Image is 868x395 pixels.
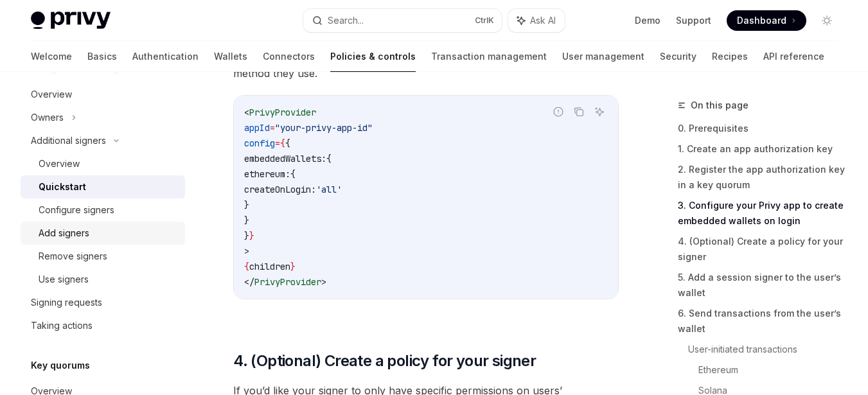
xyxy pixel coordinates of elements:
[39,272,89,287] div: Use signers
[303,9,502,32] button: Search...CtrlK
[737,14,786,27] span: Dashboard
[21,222,185,245] a: Add signers
[678,159,847,195] a: 2. Register the app authorization key in a key quorum
[21,198,185,222] a: Configure signers
[39,202,114,218] div: Configure signers
[31,87,72,102] div: Overview
[244,230,249,241] span: }
[244,199,249,211] span: }
[21,314,185,337] a: Taking actions
[214,41,247,72] a: Wallets
[571,103,587,120] button: Copy the contents from the code block
[39,225,89,241] div: Add signers
[249,107,316,118] span: PrivyProvider
[676,14,711,27] a: Support
[817,10,837,31] button: Toggle dark mode
[132,41,199,72] a: Authentication
[530,14,556,27] span: Ask AI
[678,118,847,139] a: 0. Prerequisites
[698,360,847,380] a: Ethereum
[562,41,644,72] a: User management
[39,249,107,264] div: Remove signers
[316,184,342,195] span: 'all'
[31,12,111,30] img: light logo
[249,230,254,241] span: }
[31,133,106,148] div: Additional signers
[31,318,93,333] div: Taking actions
[591,103,608,120] button: Ask AI
[691,98,748,113] span: On this page
[321,276,326,288] span: >
[431,41,547,72] a: Transaction management
[21,83,185,106] a: Overview
[508,9,565,32] button: Ask AI
[21,175,185,198] a: Quickstart
[678,303,847,339] a: 6. Send transactions from the user’s wallet
[763,41,824,72] a: API reference
[328,13,364,28] div: Search...
[249,261,290,272] span: children
[244,153,326,164] span: embeddedWallets:
[263,41,315,72] a: Connectors
[712,41,748,72] a: Recipes
[727,10,806,31] a: Dashboard
[21,268,185,291] a: Use signers
[678,267,847,303] a: 5. Add a session signer to the user’s wallet
[660,41,696,72] a: Security
[244,122,270,134] span: appId
[290,261,296,272] span: }
[550,103,567,120] button: Report incorrect code
[31,358,90,373] h5: Key quorums
[244,184,316,195] span: createOnLogin:
[87,41,117,72] a: Basics
[678,231,847,267] a: 4. (Optional) Create a policy for your signer
[244,137,275,149] span: config
[233,351,536,371] span: 4. (Optional) Create a policy for your signer
[244,168,290,180] span: ethereum:
[285,137,290,149] span: {
[244,107,249,118] span: <
[280,137,285,149] span: {
[254,276,321,288] span: PrivyProvider
[635,14,660,27] a: Demo
[688,339,847,360] a: User-initiated transactions
[330,41,416,72] a: Policies & controls
[21,291,185,314] a: Signing requests
[678,139,847,159] a: 1. Create an app authorization key
[270,122,275,134] span: =
[244,215,249,226] span: }
[244,261,249,272] span: {
[31,295,102,310] div: Signing requests
[290,168,296,180] span: {
[31,110,64,125] div: Owners
[244,245,249,257] span: >
[244,276,254,288] span: </
[275,137,280,149] span: =
[678,195,847,231] a: 3. Configure your Privy app to create embedded wallets on login
[475,15,494,26] span: Ctrl K
[31,41,72,72] a: Welcome
[21,245,185,268] a: Remove signers
[39,156,80,171] div: Overview
[39,179,86,195] div: Quickstart
[275,122,373,134] span: "your-privy-app-id"
[326,153,332,164] span: {
[21,152,185,175] a: Overview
